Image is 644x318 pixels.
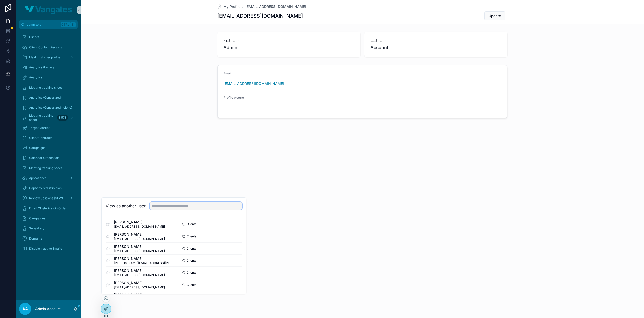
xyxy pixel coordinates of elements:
h1: [EMAIL_ADDRESS][DOMAIN_NAME] [217,12,303,19]
span: Client Contracts [29,136,52,140]
span: Clients [187,234,196,238]
span: Analytics [29,75,42,79]
a: Client Contact Persons [19,43,78,52]
a: Campaigns [19,143,78,152]
a: Disable Inactive Emails [19,244,78,253]
span: [EMAIL_ADDRESS][DOMAIN_NAME] [114,249,165,253]
span: Review Sessions (NEW) [29,196,63,200]
span: [EMAIL_ADDRESS][DOMAIN_NAME] [114,273,165,277]
a: Analytics (Centralized) (clone) [19,103,78,112]
span: Analytics (Legacy) [29,65,56,69]
span: Ideal customer profile [29,55,60,59]
span: Account [370,44,501,51]
span: Email Clusterizatoin Order [29,206,67,210]
span: [PERSON_NAME] [114,292,174,297]
img: App logo [25,6,72,14]
span: Admin [223,44,354,51]
span: Meeting tracking sheet [29,86,62,90]
a: [EMAIL_ADDRESS][DOMAIN_NAME] [245,4,306,9]
span: [PERSON_NAME] [114,268,165,273]
div: 3.573 [57,115,68,121]
a: Analytics [19,73,78,82]
span: Update [489,13,501,18]
span: Clients [187,283,196,287]
a: Analytics (Centralized) [19,93,78,102]
a: My Profile [217,4,240,9]
span: [PERSON_NAME] [114,256,174,261]
span: Campaigns [29,216,45,220]
a: Capacity redistribution [19,184,78,193]
span: Last name [370,38,501,43]
a: Analytics (Legacy) [19,63,78,72]
span: Analytics (Centralized) (clone) [29,106,72,110]
a: Ideal customer profile [19,53,78,62]
span: -- [224,105,227,110]
span: First name [223,38,354,43]
span: Approaches [29,176,46,180]
button: Jump to...CtrlK [19,20,78,29]
span: Meeting tracking sheet [29,166,62,170]
span: [EMAIL_ADDRESS][DOMAIN_NAME] [114,237,165,241]
span: Clients [187,270,196,274]
div: scrollable content [16,29,81,260]
span: [PERSON_NAME] [114,280,165,285]
span: Profile picture [224,96,244,99]
span: [PERSON_NAME] [114,220,165,225]
a: Clients [19,33,78,42]
a: Client Contracts [19,133,78,142]
span: Capacity redistribution [29,186,62,190]
a: [EMAIL_ADDRESS][DOMAIN_NAME] [224,81,284,86]
span: [PERSON_NAME] [114,244,165,249]
a: Target Market [19,123,78,132]
a: Subsidiary [19,224,78,233]
p: Admin Account [35,306,61,311]
span: Clients [187,222,196,226]
span: Disable Inactive Emails [29,247,62,251]
a: Meeting tracking sheet [19,164,78,173]
span: [EMAIL_ADDRESS][DOMAIN_NAME] [114,225,165,229]
a: Calendar Credentials [19,153,78,163]
span: Domains [29,236,42,241]
span: Jump to... [27,23,59,27]
span: Email [224,71,231,75]
a: Meeting tracking sheet [19,83,78,92]
span: Analytics (Centralized) [29,96,62,100]
span: AA [22,306,28,312]
a: Review Sessions (NEW) [19,194,78,203]
span: Clients [187,258,196,262]
button: Update [484,11,505,20]
span: Campaigns [29,146,45,150]
h2: View as another user [106,203,146,209]
a: Campaigns [19,214,78,223]
span: Calendar Credentials [29,156,59,160]
a: Email Clusterizatoin Order [19,204,78,213]
span: [PERSON_NAME] [114,232,165,237]
span: Client Contact Persons [29,45,62,49]
span: Target Market [29,126,50,130]
a: Domains [19,234,78,243]
span: Clients [29,35,39,39]
a: Approaches [19,174,78,183]
span: Meeting tracking sheet [29,114,55,122]
span: K [71,23,75,27]
span: [EMAIL_ADDRESS][DOMAIN_NAME] [114,285,165,289]
a: Meeting tracking sheet3.573 [19,113,78,122]
span: Subsidiary [29,226,44,230]
span: My Profile [223,4,240,9]
span: [PERSON_NAME][EMAIL_ADDRESS][PERSON_NAME][DOMAIN_NAME] [114,261,174,265]
span: Ctrl [61,22,70,27]
span: Clients [187,246,196,250]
